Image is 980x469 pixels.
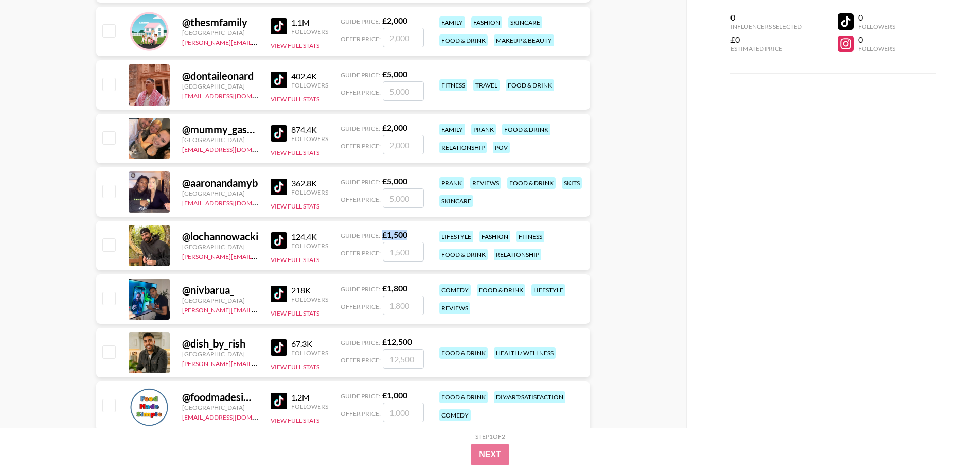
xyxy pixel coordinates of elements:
button: View Full Stats [271,95,319,103]
div: travel [473,79,500,91]
span: Guide Price: [341,18,380,25]
span: Guide Price: [341,125,380,132]
div: Estimated Price [730,45,802,53]
div: relationship [494,249,541,260]
strong: £ 1,800 [382,283,407,293]
strong: £ 5,000 [382,69,407,79]
button: Next [471,444,509,465]
img: TikTok [271,232,287,249]
span: Offer Price: [341,356,381,364]
input: 5,000 [383,81,424,101]
strong: £ 12,500 [382,337,412,346]
div: 1.1M [291,18,328,28]
a: [EMAIL_ADDRESS][DOMAIN_NAME] [182,411,286,421]
div: Influencers Selected [730,23,802,30]
a: [EMAIL_ADDRESS][DOMAIN_NAME] [182,144,286,153]
div: reviews [470,177,501,189]
div: 0 [858,34,895,45]
button: View Full Stats [271,309,319,317]
div: fashion [471,16,502,28]
div: 0 [730,12,802,23]
div: health / wellness [494,347,556,359]
div: Followers [291,349,328,357]
div: [GEOGRAPHIC_DATA] [182,29,258,37]
div: Followers [291,403,328,410]
div: [GEOGRAPHIC_DATA] [182,350,258,358]
div: skits [562,177,582,189]
input: 2,000 [383,28,424,47]
span: Offer Price: [341,249,381,257]
div: prank [439,177,464,189]
div: family [439,124,465,135]
a: [EMAIL_ADDRESS][DOMAIN_NAME] [182,90,286,100]
a: [PERSON_NAME][EMAIL_ADDRESS][DOMAIN_NAME] [182,251,334,260]
div: 1.2M [291,392,328,403]
div: lifestyle [439,231,473,242]
div: skincare [508,16,542,28]
button: View Full Stats [271,363,319,371]
div: pov [493,142,510,153]
img: TikTok [271,339,287,356]
a: [PERSON_NAME][EMAIL_ADDRESS][DOMAIN_NAME] [182,358,334,368]
span: Guide Price: [341,178,380,186]
div: Followers [291,135,328,143]
div: diy/art/satisfaction [494,391,565,403]
button: View Full Stats [271,256,319,264]
span: Offer Price: [341,303,381,310]
a: [EMAIL_ADDRESS][DOMAIN_NAME] [182,197,286,207]
span: Offer Price: [341,35,381,43]
div: 362.8K [291,178,328,188]
div: @ dontaileonard [182,70,258,82]
div: food & drink [439,391,488,403]
div: food & drink [439,34,488,46]
img: TikTok [271,18,287,34]
div: 874.4K [291,125,328,135]
strong: £ 2,000 [382,123,407,132]
div: reviews [439,302,470,314]
div: fashion [479,231,510,242]
button: View Full Stats [271,149,319,157]
div: relationship [439,142,487,153]
div: [GEOGRAPHIC_DATA] [182,297,258,304]
div: [GEOGRAPHIC_DATA] [182,243,258,251]
input: 5,000 [383,188,424,208]
span: Guide Price: [341,339,380,346]
div: @ aaronandamyb [182,177,258,189]
strong: £ 1,500 [382,230,407,239]
input: 1,000 [383,403,424,422]
div: 67.3K [291,339,328,349]
div: makeup & beauty [494,34,554,46]
button: View Full Stats [271,416,319,424]
a: [PERSON_NAME][EMAIL_ADDRESS][DOMAIN_NAME] [182,37,334,46]
div: @ thesmfamily [182,16,258,29]
img: TikTok [271,179,287,195]
div: lifestyle [531,284,565,296]
div: @ foodmadesimple [182,391,258,404]
div: Followers [291,188,328,196]
div: Followers [291,296,328,303]
strong: £ 1,000 [382,390,407,400]
div: 402.4K [291,71,328,81]
div: 218K [291,285,328,296]
iframe: Drift Widget Chat Controller [929,418,968,457]
a: [PERSON_NAME][EMAIL_ADDRESS][DOMAIN_NAME] [182,304,334,314]
div: [GEOGRAPHIC_DATA] [182,404,258,411]
input: 2,000 [383,135,424,154]
div: @ lochannowacki [182,230,258,243]
span: Offer Price: [341,196,381,203]
div: Followers [858,45,895,53]
img: TikTok [271,393,287,409]
div: food & drink [439,347,488,359]
div: Followers [291,28,328,36]
div: food & drink [439,249,488,260]
div: [GEOGRAPHIC_DATA] [182,136,258,144]
button: View Full Stats [271,202,319,210]
div: Followers [291,242,328,250]
div: Followers [291,81,328,89]
span: Offer Price: [341,142,381,150]
div: 124.4K [291,232,328,242]
strong: £ 5,000 [382,176,407,186]
strong: £ 2,000 [382,15,407,25]
span: Guide Price: [341,71,380,79]
div: comedy [439,284,471,296]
